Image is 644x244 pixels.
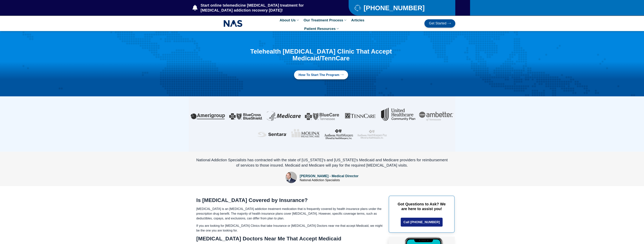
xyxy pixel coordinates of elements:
img: national addictiion specialists suboxone doctors dr chad elkin [286,172,297,183]
h1: Telehealth [MEDICAL_DATA] Clinic That Accept Medicaid/TennCare [225,48,417,62]
p: Got Questions to Ask? We are here to assist you! [395,202,448,211]
span: Get Started [429,22,446,25]
div: National Addiction Specialists [300,179,358,182]
div: [PERSON_NAME] - Medical Director [300,174,358,179]
h2: Is [MEDICAL_DATA] Covered by Insurance? [196,197,383,203]
img: online-suboxone-doctors-that-accepts-bluecare [305,113,339,120]
a: About Us [278,16,302,24]
img: online-suboxone-doctors-that-accepts-medicare [267,111,301,121]
h2: [MEDICAL_DATA] Doctors Near Me That Accept Medicaid [196,235,383,242]
img: NAS_email_signature-removebg-preview.png [224,19,243,28]
span: [MEDICAL_DATA] is an [MEDICAL_DATA] addiction treatment medication that is frequently covered by ... [196,207,382,220]
span: Start online telemedicine [MEDICAL_DATA] treatment for [MEDICAL_DATA] addiction recovery [DATE]! [200,3,334,13]
a: How to Start the program [294,70,348,80]
img: TennCare logo [343,108,377,125]
span: How to Start the program [299,73,340,77]
img: online-suboxone-doctors-that-accepts-amerigroup [191,113,225,119]
a: Patient Resources [302,24,342,33]
img: online-suboxone-doctors-that-accepts-bluecross-blueshield [229,112,263,121]
div: National Addiction Specialists has contracted with the state of [US_STATE]’s and [US_STATE]'s Med... [196,157,448,168]
img: molina healthcare logo [291,129,320,138]
img: ambetter insurance of tennessee for opioid addiction [419,112,453,121]
a: Call [PHONE_NUMBER] [401,218,443,227]
p: If you are looking for [MEDICAL_DATA] Clinics that take Insurance or [MEDICAL_DATA] Doctors near ... [196,223,383,233]
img: UHC Logo [381,108,415,121]
a: [PHONE_NUMBER] [354,5,446,11]
a: Get Started [424,19,455,28]
span: [PHONE_NUMBER] [363,5,425,10]
span: Call [PHONE_NUMBER] [404,221,440,224]
a: Start online telemedicine [MEDICAL_DATA] treatment for [MEDICAL_DATA] addiction recovery [DATE]! [192,3,333,13]
a: Our Treatment Process [302,16,349,24]
a: Articles [349,16,366,24]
